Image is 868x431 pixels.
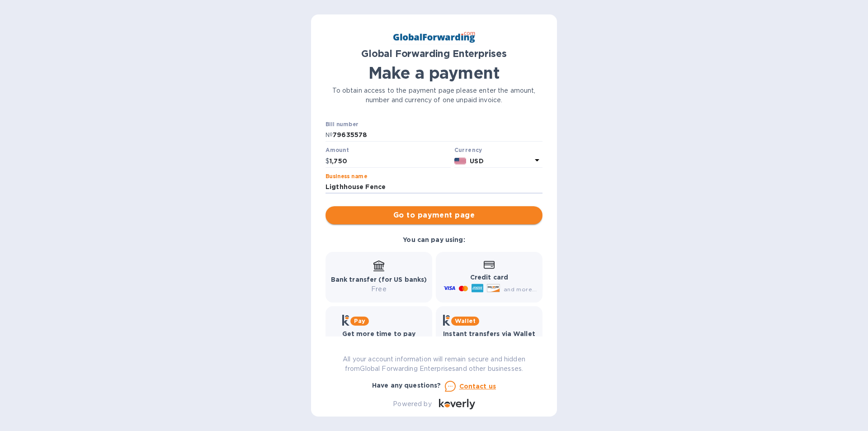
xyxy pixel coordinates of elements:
[354,317,365,324] b: Pay
[454,147,482,153] b: Currency
[443,330,535,337] b: Instant transfers via Wallet
[325,156,330,166] p: $
[393,399,431,409] p: Powered by
[403,236,465,243] b: You can pay using:
[459,383,496,390] u: Contact us
[331,284,427,294] p: Free
[372,382,441,389] b: Have any questions?
[325,174,367,179] label: Business name
[330,154,451,168] input: 0.00
[470,274,508,281] b: Credit card
[325,86,542,105] p: To obtain access to the payment page please enter the amount, number and currency of one unpaid i...
[331,276,427,283] b: Bank transfer (for US banks)
[325,122,358,127] label: Bill number
[325,148,349,153] label: Amount
[361,48,507,59] b: Global Forwarding Enterprises
[333,210,535,221] span: Go to payment page
[325,206,542,224] button: Go to payment page
[325,130,333,140] p: №
[333,128,542,142] input: Enter bill number
[325,355,542,374] p: All your account information will remain secure and hidden from Global Forwarding Enterprises and...
[455,317,476,324] b: Wallet
[504,286,537,293] span: and more...
[325,180,542,194] input: Enter business name
[342,330,416,337] b: Get more time to pay
[325,63,542,82] h1: Make a payment
[470,157,483,165] b: USD
[454,158,467,164] img: USD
